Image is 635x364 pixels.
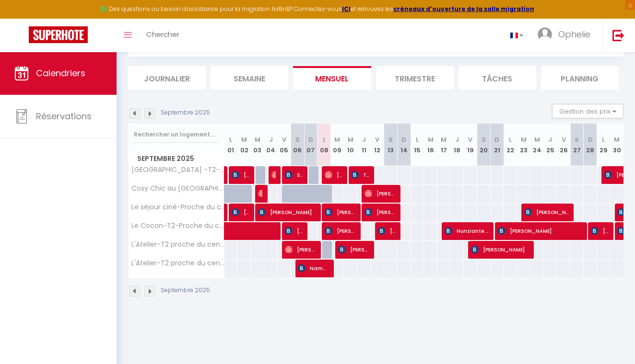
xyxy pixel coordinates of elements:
th: 16 [424,124,437,166]
span: [PERSON_NAME] [258,184,262,203]
abbr: M [534,135,540,144]
th: 06 [291,124,304,166]
abbr: M [521,135,527,144]
th: 20 [477,124,491,166]
li: Journalier [128,66,206,90]
span: [PERSON_NAME] [365,203,396,221]
span: Réservations [36,110,92,122]
th: 14 [397,124,411,166]
abbr: V [282,135,286,144]
th: 13 [384,124,398,166]
p: Septembre 2025 [161,108,210,117]
abbr: D [494,135,499,144]
abbr: M [441,135,447,144]
img: logout [612,29,624,41]
p: Septembre 2025 [161,286,210,295]
th: 24 [530,124,544,166]
th: 11 [357,124,371,166]
span: Ophelie [558,28,590,40]
a: [PERSON_NAME] [221,204,225,222]
th: 09 [331,124,344,166]
span: [PERSON_NAME] [524,203,569,221]
abbr: M [255,135,260,144]
span: [PERSON_NAME] [PERSON_NAME] [378,222,396,240]
img: ... [538,27,552,42]
abbr: S [482,135,486,144]
th: 12 [371,124,384,166]
th: 25 [544,124,557,166]
a: ... Ophelie [530,19,602,52]
a: créneaux d'ouverture de la salle migration [393,5,534,13]
abbr: M [428,135,434,144]
abbr: L [416,135,419,144]
span: [PERSON_NAME] [285,240,316,259]
th: 15 [411,124,424,166]
abbr: L [602,135,605,144]
span: [PERSON_NAME] [232,203,249,221]
abbr: J [269,135,273,144]
span: Le Cocon-T2-Proche du centre-[GEOGRAPHIC_DATA] [130,222,226,229]
abbr: M [614,135,620,144]
abbr: L [509,135,512,144]
button: Ouvrir le widget de chat LiveChat [8,4,36,33]
span: Nunziante Pandarolo [445,222,489,240]
li: Trimestre [376,66,454,90]
th: 29 [597,124,611,166]
span: Thi [PERSON_NAME] [351,166,369,184]
th: 21 [491,124,504,166]
abbr: V [562,135,566,144]
span: [PERSON_NAME] [325,222,356,240]
img: Super Booking [29,26,88,43]
th: 03 [251,124,264,166]
span: [PERSON_NAME] [498,222,583,240]
th: 07 [304,124,317,166]
abbr: S [295,135,300,144]
th: 17 [437,124,451,166]
abbr: M [348,135,353,144]
a: ICI [342,5,351,13]
th: 23 [517,124,530,166]
button: Gestion des prix [552,104,623,118]
abbr: L [229,135,232,144]
abbr: J [362,135,366,144]
th: 10 [344,124,357,166]
abbr: J [455,135,459,144]
abbr: M [241,135,247,144]
span: [PERSON_NAME] [325,203,356,221]
span: [GEOGRAPHIC_DATA] -T2-proche du centre-Wifi-parking [130,166,226,173]
span: Septembre 2025 [129,152,224,166]
th: 08 [317,124,331,166]
abbr: V [375,135,379,144]
span: [PERSON_NAME] [232,166,249,184]
abbr: D [401,135,406,144]
th: 01 [224,124,238,166]
th: 05 [278,124,291,166]
span: L'Atelier-T2 proche du centre-[GEOGRAPHIC_DATA] [130,260,226,267]
abbr: J [548,135,552,144]
span: [PERSON_NAME] [338,240,369,259]
span: [PERSON_NAME] [271,166,276,184]
input: Rechercher un logement... [134,126,219,143]
th: 22 [504,124,517,166]
abbr: D [308,135,313,144]
abbr: M [334,135,340,144]
abbr: L [323,135,326,144]
li: Tâches [459,66,536,90]
span: [PERSON_NAME] [258,203,316,221]
span: Calendriers [36,67,85,79]
abbr: S [575,135,579,144]
span: SOUBATTRA AGERON [285,166,303,184]
th: 27 [570,124,584,166]
th: 26 [557,124,570,166]
span: Le séjour ciné-Proche du centre-wifi-parking [130,204,226,211]
li: Semaine [211,66,288,90]
span: Namanathan nathis [298,259,329,277]
span: [PERSON_NAME] [285,222,303,240]
a: Chercher [139,19,187,52]
th: 04 [264,124,278,166]
span: [PERSON_NAME] [591,222,609,240]
span: [PERSON_NAME] [325,166,342,184]
th: 18 [450,124,464,166]
th: 30 [610,124,623,166]
abbr: S [388,135,393,144]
